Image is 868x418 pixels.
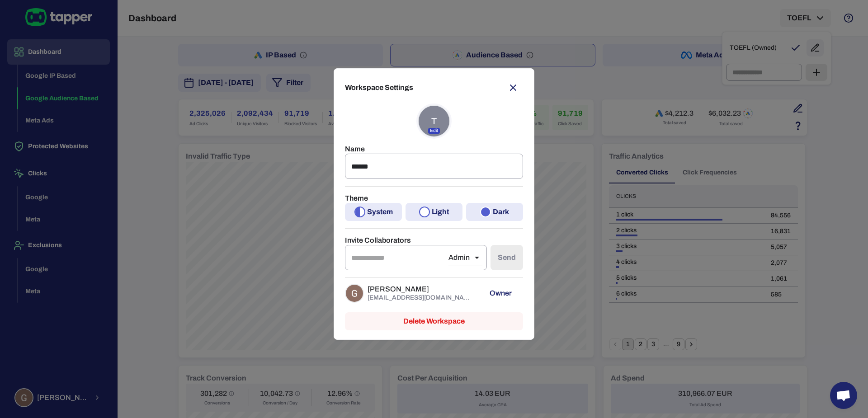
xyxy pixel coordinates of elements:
[345,78,523,98] h2: Workspace Settings
[345,194,523,203] p: Theme
[345,236,523,245] p: Invite Collaborators
[830,382,857,409] div: Open chat
[478,282,523,305] p: Owner
[345,203,402,221] button: System
[466,203,523,221] button: Dark
[418,105,450,137] button: TEdit
[345,312,523,330] button: Delete Workspace
[448,250,482,265] div: Admin
[346,285,363,302] img: Guillaume Lebelle
[406,203,462,221] button: Light
[368,294,474,302] p: [EMAIL_ADDRESS][DOMAIN_NAME]
[368,285,474,294] span: [PERSON_NAME]
[428,128,440,134] p: Edit
[418,105,450,137] div: T
[345,145,523,154] p: Name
